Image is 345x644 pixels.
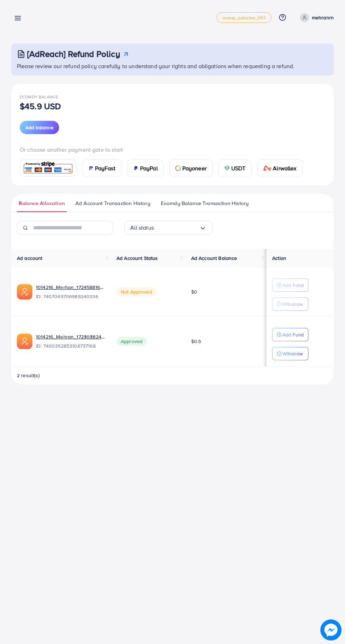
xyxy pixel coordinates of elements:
span: $0 [191,288,197,295]
h3: [AdReach] Refund Policy [27,49,120,59]
span: Add balance [25,124,54,131]
p: Withdraw [282,300,303,308]
span: Airwallex [273,164,296,172]
a: 1014216_Mehran_1723038241071 [36,333,105,340]
span: All status [130,222,154,233]
a: mehranrn [297,13,334,22]
input: Search for option [154,222,199,233]
a: cardUSDT [218,159,252,177]
p: Please review our refund policy carefully to understand your rights and obligations when requesti... [17,62,330,70]
span: USDT [231,164,246,172]
p: Or choose another payment gate to start [20,145,325,154]
div: <span class='underline'>1014216_Merhan_1724588164299</span></br>7407049706989240336 [36,284,105,300]
img: card [133,165,139,171]
span: Ad Account Transaction History [75,199,150,207]
div: <span class='underline'>1014216_Mehran_1723038241071</span></br>7400392853106737168 [36,333,105,349]
a: cardPayoneer [169,159,213,177]
p: Add Fund [282,330,304,339]
img: card [224,165,230,171]
p: Add Fund [282,281,304,289]
span: 2 result(s) [17,372,40,379]
span: Not Approved [117,287,156,296]
span: Ad account [17,255,43,262]
span: Payoneer [182,164,207,172]
span: ID: 7400392853106737168 [36,342,105,349]
img: image [320,619,341,640]
p: $45.9 USD [20,102,61,110]
img: card [88,165,94,171]
p: Withdraw [282,349,303,358]
a: cardAirwallex [257,159,302,177]
a: 1014216_Merhan_1724588164299 [36,284,105,291]
a: cardPayPal [127,159,164,177]
span: Ecomdy Balance [20,94,58,100]
img: card [22,160,74,176]
button: Add Fund [272,328,308,341]
button: Withdraw [272,347,308,360]
img: ic-ads-acc.e4c84228.svg [17,284,32,300]
span: Balance Allocation [19,199,65,207]
span: PayPal [140,164,158,172]
a: card [20,159,76,177]
button: Add balance [20,121,59,134]
div: Search for option [124,221,212,235]
span: Ecomdy Balance Transaction History [161,199,249,207]
span: PayFast [95,164,115,172]
span: Ad Account Status [117,255,158,262]
a: metap_pakistan_001 [217,12,271,23]
span: ID: 7407049706989240336 [36,293,105,300]
p: mehranrn [312,13,334,22]
span: metap_pakistan_001 [222,15,265,20]
a: cardPayFast [82,159,121,177]
img: ic-ads-acc.e4c84228.svg [17,334,32,349]
button: Withdraw [272,297,308,311]
img: card [263,165,272,171]
img: card [175,165,181,171]
span: $0.5 [191,338,201,345]
span: Action [272,255,286,262]
button: Add Fund [272,278,308,292]
span: Ad Account Balance [191,255,237,262]
span: Approved [117,337,147,346]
